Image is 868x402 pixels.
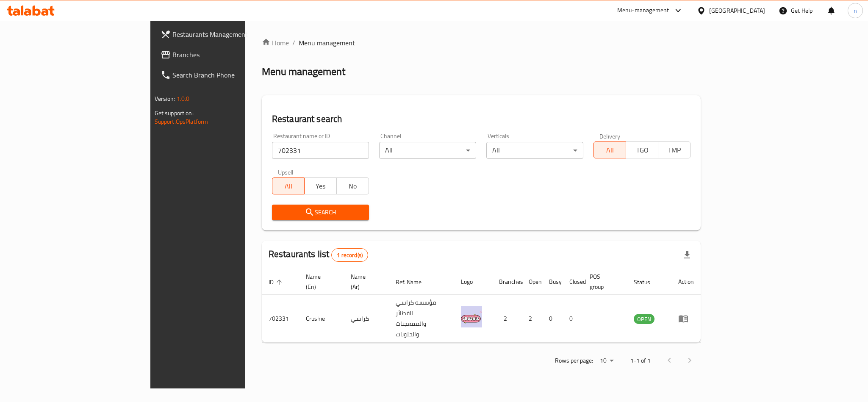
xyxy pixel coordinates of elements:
[278,169,294,175] label: Upsell
[522,295,542,343] td: 2
[555,355,593,366] p: Rows per page:
[617,6,669,16] div: Menu-management
[626,141,658,158] button: TGO
[155,108,194,119] span: Get support on:
[630,144,655,156] span: TGO
[678,313,694,324] div: Menu
[177,93,190,104] span: 1.0.0
[299,295,344,343] td: Crushie
[154,65,295,85] a: Search Branch Phone
[590,272,617,292] span: POS group
[454,269,492,295] th: Logo
[677,245,697,265] div: Export file
[563,269,583,295] th: Closed
[269,248,368,262] h2: Restaurants list
[396,277,433,287] span: Ref. Name
[492,295,522,343] td: 2
[299,38,355,48] span: Menu management
[336,177,369,194] button: No
[486,142,583,159] div: All
[304,177,337,194] button: Yes
[340,180,366,192] span: No
[658,141,691,158] button: TMP
[662,144,687,156] span: TMP
[262,65,345,78] h2: Menu management
[563,295,583,343] td: 0
[542,295,563,343] td: 0
[306,272,334,292] span: Name (En)
[272,205,369,220] button: Search
[461,306,482,327] img: Crushie
[272,177,305,194] button: All
[276,180,301,192] span: All
[492,269,522,295] th: Branches
[172,29,288,39] span: Restaurants Management
[262,269,701,343] table: enhanced table
[172,50,288,60] span: Branches
[272,113,691,125] h2: Restaurant search
[154,44,295,65] a: Branches
[269,277,285,287] span: ID
[597,144,623,156] span: All
[634,314,654,324] div: OPEN
[596,355,617,367] div: Rows per page:
[634,277,661,287] span: Status
[389,295,454,343] td: مؤسسة كراشي للفطائر والممعجنات والحلويات
[634,314,654,324] span: OPEN
[709,6,765,15] div: [GEOGRAPHIC_DATA]
[332,251,368,259] span: 1 record(s)
[155,116,208,127] a: Support.OpsPlatform
[379,142,476,159] div: All
[279,207,362,218] span: Search
[172,70,288,80] span: Search Branch Phone
[522,269,542,295] th: Open
[542,269,563,295] th: Busy
[308,180,333,192] span: Yes
[272,142,369,159] input: Search for restaurant name or ID..
[599,133,621,139] label: Delivery
[155,93,175,104] span: Version:
[593,141,626,158] button: All
[262,38,701,48] nav: breadcrumb
[351,272,379,292] span: Name (Ar)
[154,24,295,44] a: Restaurants Management
[630,355,651,366] p: 1-1 of 1
[344,295,389,343] td: كراشي
[331,248,368,262] div: Total records count
[671,269,701,295] th: Action
[854,6,857,15] span: n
